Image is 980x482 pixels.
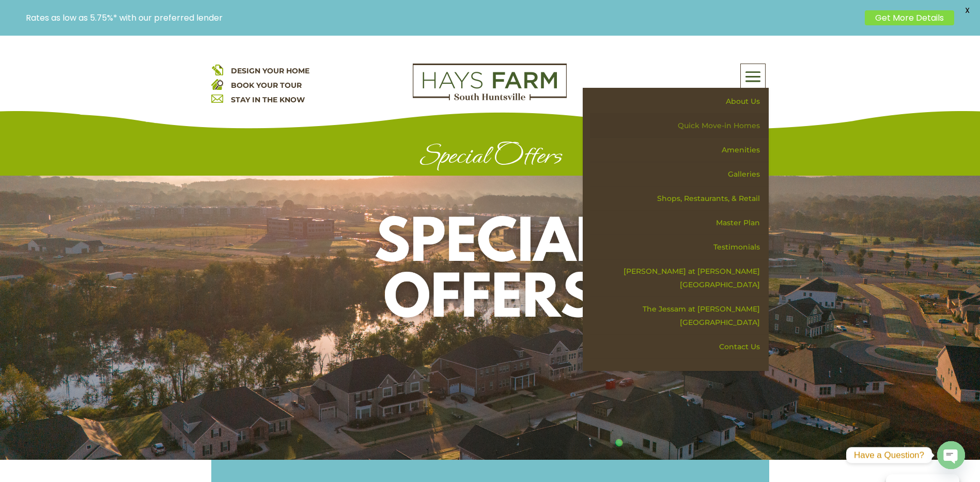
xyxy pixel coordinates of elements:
[231,95,305,104] a: STAY IN THE KNOW
[413,64,567,101] img: Logo
[413,94,567,103] a: hays farm homes huntsville development
[211,140,769,176] h1: Special Offers
[590,259,769,297] a: [PERSON_NAME] at [PERSON_NAME][GEOGRAPHIC_DATA]
[590,335,769,359] a: Contact Us
[865,10,954,25] a: Get More Details
[590,297,769,335] a: The Jessam at [PERSON_NAME][GEOGRAPHIC_DATA]
[590,89,769,114] a: About Us
[590,211,769,235] a: Master Plan
[231,66,309,75] a: DESIGN YOUR HOME
[590,138,769,162] a: Amenities
[590,114,769,138] a: Quick Move-in Homes
[211,64,223,75] img: design your home
[590,235,769,259] a: Testimonials
[590,162,769,186] a: Galleries
[590,186,769,211] a: Shops, Restaurants, & Retail
[26,13,860,23] p: Rates as low as 5.75%* with our preferred lender
[211,78,223,90] img: book your home tour
[959,3,975,18] span: X
[231,81,302,90] a: BOOK YOUR TOUR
